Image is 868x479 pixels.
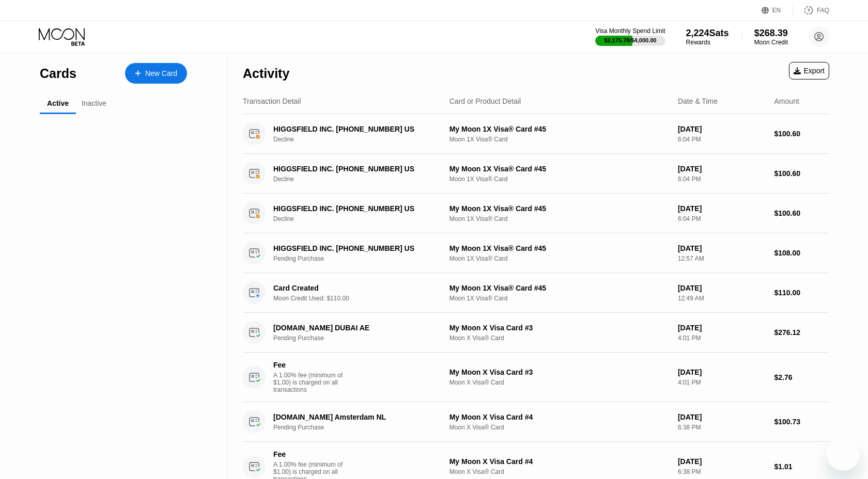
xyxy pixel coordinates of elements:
div: My Moon 1X Visa® Card #45 [450,165,670,173]
div: 6:38 PM [678,424,766,431]
div: Fee [273,361,346,369]
div: Card or Product Detail [450,97,521,105]
div: [DATE] [678,165,766,173]
div: 6:04 PM [678,136,766,143]
div: New Card [145,69,177,78]
div: HIGGSFIELD INC. [PHONE_NUMBER] USDeclineMy Moon 1X Visa® Card #45Moon 1X Visa® Card[DATE]6:04 PM$... [243,114,829,154]
div: HIGGSFIELD INC. [PHONE_NUMBER] US [273,165,439,173]
iframe: Button to launch messaging window [827,438,860,471]
div: My Moon X Visa Card #3 [450,368,670,376]
div: EN [772,7,781,14]
div: Moon 1X Visa® Card [450,215,670,222]
div: [DATE] [678,413,766,421]
div: $100.60 [774,169,829,178]
div: 4:01 PM [678,379,766,386]
div: Transaction Detail [243,97,301,105]
div: Active [47,99,69,107]
div: Decline [273,215,452,222]
div: $268.39 [754,28,788,39]
div: My Moon X Visa Card #3 [450,324,670,332]
div: $100.73 [774,418,829,426]
div: Date & Time [678,97,718,105]
div: 4:01 PM [678,334,766,342]
div: HIGGSFIELD INC. [PHONE_NUMBER] US [273,204,439,213]
div: $100.60 [774,130,829,138]
div: [DATE] [678,125,766,133]
div: [DOMAIN_NAME] Amsterdam NLPending PurchaseMy Moon X Visa Card #4Moon X Visa® Card[DATE]6:38 PM$10... [243,402,829,442]
div: My Moon 1X Visa® Card #45 [450,284,670,292]
div: Pending Purchase [273,255,452,262]
div: FAQ [793,5,829,15]
div: My Moon 1X Visa® Card #45 [450,244,670,252]
div: Decline [273,175,452,183]
div: My Moon X Visa Card #4 [450,413,670,421]
div: 12:57 AM [678,255,766,262]
div: My Moon 1X Visa® Card #45 [450,204,670,213]
div: Export [794,67,825,75]
div: New Card [125,63,187,84]
div: HIGGSFIELD INC. [PHONE_NUMBER] US [273,125,439,133]
div: [DATE] [678,457,766,466]
div: [DATE] [678,204,766,213]
div: HIGGSFIELD INC. [PHONE_NUMBER] USPending PurchaseMy Moon 1X Visa® Card #45Moon 1X Visa® Card[DATE... [243,233,829,273]
div: $100.60 [774,209,829,217]
div: [DOMAIN_NAME] Amsterdam NL [273,413,439,421]
div: FAQ [817,7,829,14]
div: Fee [273,450,346,458]
div: 6:38 PM [678,468,766,475]
div: 6:04 PM [678,215,766,222]
div: $276.12 [774,328,829,337]
div: $1.01 [774,462,829,471]
div: Rewards [686,39,729,46]
div: Moon X Visa® Card [450,334,670,342]
div: $108.00 [774,249,829,257]
div: A 1.00% fee (minimum of $1.00) is charged on all transactions [273,372,351,393]
div: Moon 1X Visa® Card [450,295,670,302]
div: HIGGSFIELD INC. [PHONE_NUMBER] US [273,244,439,252]
div: Export [789,62,829,79]
div: HIGGSFIELD INC. [PHONE_NUMBER] USDeclineMy Moon 1X Visa® Card #45Moon 1X Visa® Card[DATE]6:04 PM$... [243,194,829,233]
div: Moon 1X Visa® Card [450,175,670,183]
div: FeeA 1.00% fee (minimum of $1.00) is charged on all transactionsMy Moon X Visa Card #3Moon X Visa... [243,353,829,402]
div: [DOMAIN_NAME] DUBAI AEPending PurchaseMy Moon X Visa Card #3Moon X Visa® Card[DATE]4:01 PM$276.12 [243,313,829,353]
div: 12:49 AM [678,295,766,302]
div: 2,224SatsRewards [686,28,729,46]
div: Moon 1X Visa® Card [450,255,670,262]
div: Card CreatedMoon Credit Used: $110.00My Moon 1X Visa® Card #45Moon 1X Visa® Card[DATE]12:49 AM$11... [243,273,829,313]
div: Card Created [273,284,439,292]
div: My Moon 1X Visa® Card #45 [450,125,670,133]
div: Inactive [82,99,106,107]
div: HIGGSFIELD INC. [PHONE_NUMBER] USDeclineMy Moon 1X Visa® Card #45Moon 1X Visa® Card[DATE]6:04 PM$... [243,154,829,194]
div: $2,175.78 / $4,000.00 [604,37,656,43]
div: EN [762,5,793,15]
div: [DATE] [678,284,766,292]
div: Moon X Visa® Card [450,424,670,431]
div: Moon Credit [754,39,788,46]
div: [DATE] [678,244,766,252]
div: Decline [273,136,452,143]
div: $2.76 [774,373,829,381]
div: $110.00 [774,289,829,297]
div: [DATE] [678,324,766,332]
div: Moon 1X Visa® Card [450,136,670,143]
div: Moon X Visa® Card [450,379,670,386]
div: Visa Monthly Spend Limit$2,175.78/$4,000.00 [595,27,665,46]
div: Moon X Visa® Card [450,468,670,475]
div: 2,224 Sats [686,28,729,39]
div: $268.39Moon Credit [754,28,788,46]
div: Activity [243,66,289,81]
div: 6:04 PM [678,175,766,183]
div: Pending Purchase [273,334,452,342]
div: Visa Monthly Spend Limit [595,27,665,35]
div: [DOMAIN_NAME] DUBAI AE [273,324,439,332]
div: My Moon X Visa Card #4 [450,457,670,466]
div: Cards [40,66,76,81]
div: [DATE] [678,368,766,376]
div: Pending Purchase [273,424,452,431]
div: Moon Credit Used: $110.00 [273,295,452,302]
div: Amount [774,97,799,105]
